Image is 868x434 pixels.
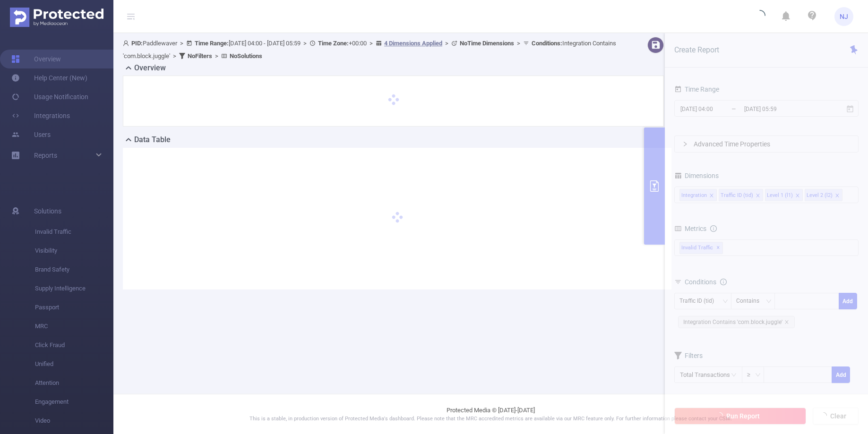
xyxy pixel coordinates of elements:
span: > [514,40,523,47]
a: Reports [34,146,57,165]
a: Usage Notification [11,87,88,106]
b: No Filters [188,52,212,60]
span: Paddlewaver [DATE] 04:00 - [DATE] 05:59 +00:00 [123,40,616,60]
span: Visibility [35,241,113,260]
span: > [301,40,309,47]
span: Reports [34,152,57,159]
span: > [177,40,186,47]
span: Invalid Traffic [35,222,113,241]
span: Passport [35,298,113,317]
span: Video [35,411,113,430]
a: Users [11,125,51,144]
img: Protected Media [10,8,103,27]
span: Solutions [34,202,61,221]
b: No Time Dimensions [460,40,514,47]
a: Integrations [11,106,70,125]
span: Supply Intelligence [35,279,113,298]
h2: Data Table [134,134,171,145]
b: Time Zone: [318,40,349,47]
span: Unified [35,355,113,374]
i: icon: loading [754,10,765,23]
span: > [170,52,179,60]
h2: Overview [134,62,166,74]
u: 4 Dimensions Applied [384,40,442,47]
span: Brand Safety [35,260,113,279]
b: No Solutions [230,52,262,60]
span: > [367,40,376,47]
span: > [212,52,221,60]
span: > [442,40,451,47]
span: Engagement [35,392,113,411]
span: NJ [840,7,848,26]
b: PID: [131,40,143,47]
span: Attention [35,374,113,392]
span: Click Fraud [35,336,113,355]
p: This is a stable, in production version of Protected Media's dashboard. Please note that the MRC ... [137,415,844,423]
footer: Protected Media © [DATE]-[DATE] [113,394,868,434]
b: Conditions : [532,40,562,47]
b: Time Range: [195,40,229,47]
span: MRC [35,317,113,336]
a: Help Center (New) [11,68,87,87]
a: Overview [11,50,61,68]
i: icon: user [123,40,131,46]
